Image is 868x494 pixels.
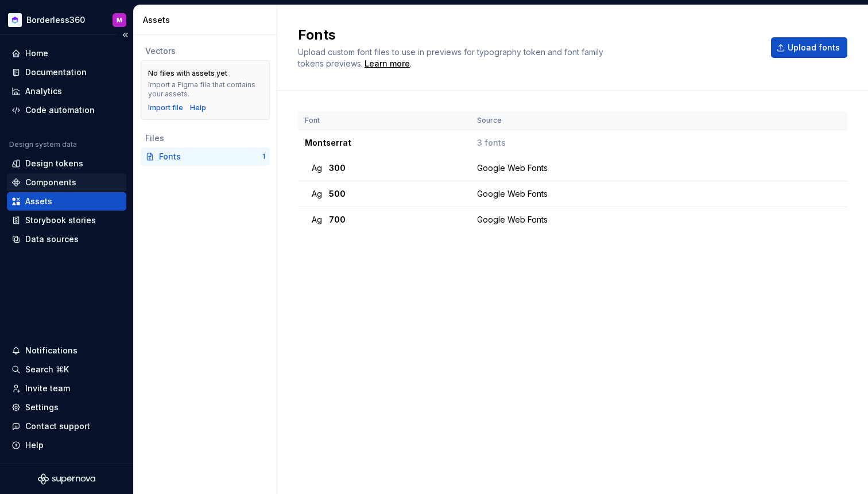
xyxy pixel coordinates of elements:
[298,111,470,130] th: Font
[7,211,126,230] a: Storybook stories
[145,45,265,57] div: Vectors
[25,383,70,394] div: Invite team
[365,58,410,69] a: Learn more
[312,214,322,225] span: Ag
[7,398,126,417] a: Settings
[477,188,832,200] div: Google Web Fonts
[7,360,126,379] button: Search ⌘K
[25,439,44,451] div: Help
[477,137,506,149] span: 3 fonts
[25,234,79,245] div: Data sources
[25,196,52,207] div: Assets
[771,37,847,58] button: Upload fonts
[262,152,265,161] div: 1
[298,47,603,68] span: Upload custom font files to use in previews for typography token and font family tokens previews.
[25,177,76,188] div: Components
[7,230,126,248] a: Data sources
[25,345,77,356] div: Notifications
[25,215,96,226] div: Storybook stories
[298,26,757,44] h2: Fonts
[7,173,126,192] a: Components
[145,133,265,144] div: Files
[2,7,131,32] button: Borderless360M
[7,417,126,435] button: Contact support
[25,402,59,413] div: Settings
[148,103,183,112] button: Import file
[7,379,126,398] a: Invite team
[148,69,227,78] div: No files with assets yet
[141,147,270,166] a: Fonts1
[25,67,87,78] div: Documentation
[25,364,69,375] div: Search ⌘K
[7,341,126,360] button: Notifications
[148,80,262,99] div: Import a Figma file that contains your assets.
[117,27,133,43] button: Collapse sidebar
[7,154,126,173] a: Design tokens
[7,63,126,81] a: Documentation
[477,214,832,225] div: Google Web Fonts
[25,104,95,116] div: Code automation
[25,85,62,97] div: Analytics
[25,48,48,59] div: Home
[117,15,122,25] div: M
[477,162,832,174] div: Google Web Fonts
[38,473,95,485] svg: Supernova Logo
[143,14,272,26] div: Assets
[25,158,83,169] div: Design tokens
[7,82,126,100] a: Analytics
[159,151,262,162] div: Fonts
[298,130,470,156] td: Montserrat
[329,214,346,225] span: 700
[7,44,126,63] a: Home
[7,192,126,211] a: Assets
[788,42,840,53] span: Upload fonts
[190,103,206,112] a: Help
[25,421,90,432] div: Contact support
[312,162,322,174] span: Ag
[8,13,22,27] img: c6184690-d68d-44f3-bd3d-6b95d693eb49.png
[312,188,322,200] span: Ag
[470,111,834,130] th: Source
[9,140,77,149] div: Design system data
[329,188,346,200] span: 500
[329,162,346,174] span: 300
[7,101,126,119] a: Code automation
[26,14,85,26] div: Borderless360
[7,436,126,454] button: Help
[363,60,412,68] span: .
